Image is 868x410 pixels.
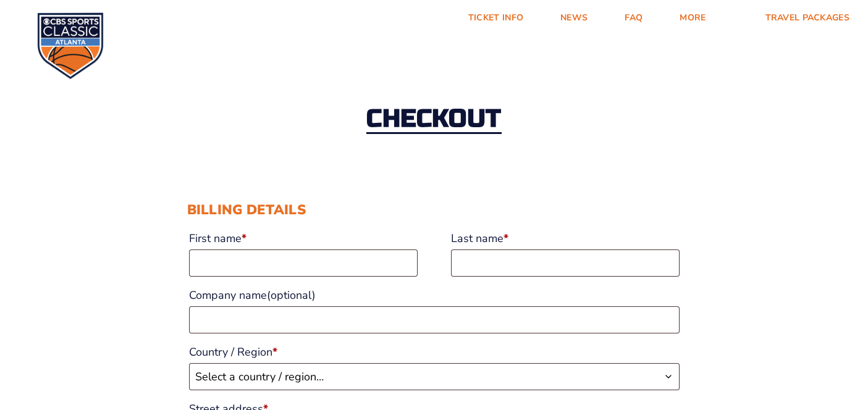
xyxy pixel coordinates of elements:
[187,202,681,218] h3: Billing details
[451,227,680,249] label: Last name
[189,227,418,249] label: First name
[189,341,680,363] label: Country / Region
[267,288,316,303] span: (optional)
[366,106,502,134] h2: Checkout
[189,284,680,306] label: Company name
[37,12,104,79] img: CBS Sports Classic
